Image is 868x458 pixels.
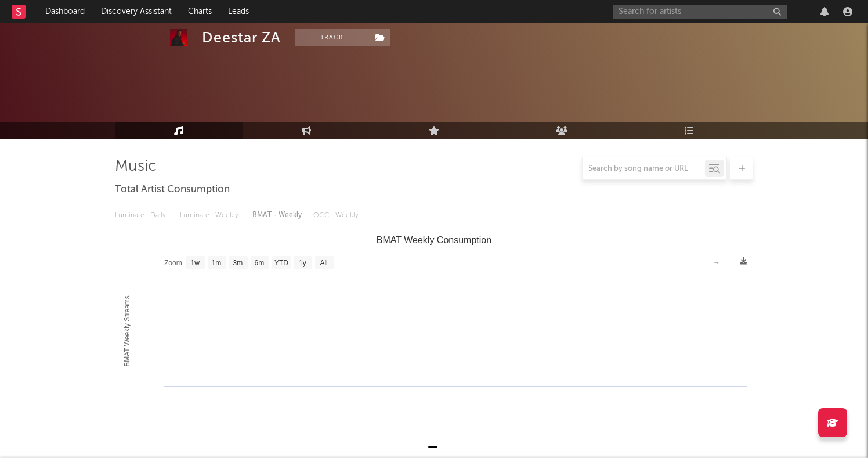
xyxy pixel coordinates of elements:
[299,259,306,267] text: 1y
[713,258,720,266] text: →
[583,164,705,174] input: Search by song name or URL
[212,259,222,267] text: 1m
[613,5,787,19] input: Search for artists
[164,259,182,267] text: Zoom
[202,29,281,46] div: Deestar ZA
[274,259,288,267] text: YTD
[295,29,368,46] button: Track
[191,259,200,267] text: 1w
[320,259,327,267] text: All
[377,235,491,245] text: BMAT Weekly Consumption
[115,183,230,197] span: Total Artist Consumption
[255,259,265,267] text: 6m
[123,295,131,367] text: BMAT Weekly Streams
[233,259,243,267] text: 3m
